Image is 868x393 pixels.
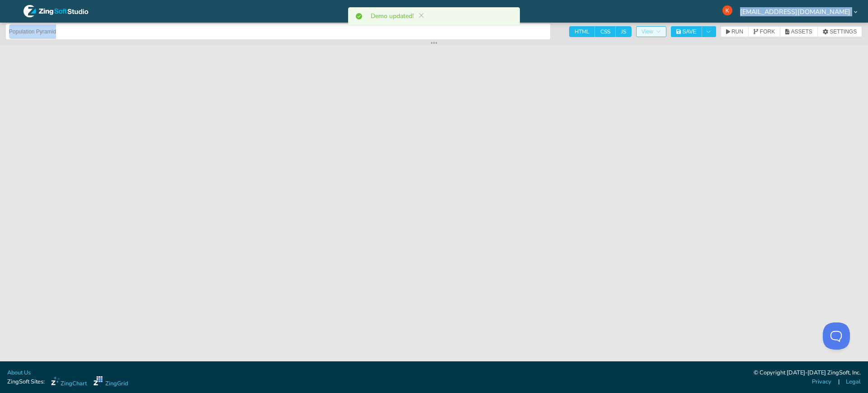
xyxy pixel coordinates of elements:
button: SETTINGS [817,26,862,37]
span: SETTINGS [830,29,857,34]
span: JS [616,26,632,37]
span: CSS [595,26,616,37]
iframe: Help Scout Beacon - Open [823,322,850,350]
div: © Copyright [DATE]-[DATE] ZingSoft, Inc. [754,369,861,378]
span: FORK [760,29,775,34]
button: View [636,26,666,37]
button: SAVE [671,26,702,37]
input: Untitled Demo [9,24,547,39]
span: View [642,29,661,34]
a: Privacy [812,378,831,386]
div: checkbox-group [569,26,632,37]
span: SAVE [682,29,696,34]
a: ZingGrid [94,376,128,388]
a: ZingChart [51,376,87,388]
button: FORK [748,26,780,37]
a: Legal [846,378,861,386]
a: About Us [7,369,31,377]
button: ASSETS [780,26,818,37]
img: ACg8ocKfK-wMLKw-dMDqpk1qGEIlGe9xw6JA9fyW5CJwcK9HrYBMyw=s96-c [722,5,732,15]
span: [EMAIL_ADDRESS][DOMAIN_NAME] [740,9,850,15]
span: | [838,378,840,386]
span: RUN [731,29,743,34]
div: [EMAIL_ADDRESS][DOMAIN_NAME] [726,6,857,16]
button: Toggle Dropdown [702,26,716,37]
p: Demo updated! [371,13,421,19]
button: RUN [721,26,749,37]
span: ZingSoft Sites: [7,378,45,386]
span: HTML [569,26,595,37]
span: ASSETS [791,29,812,34]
